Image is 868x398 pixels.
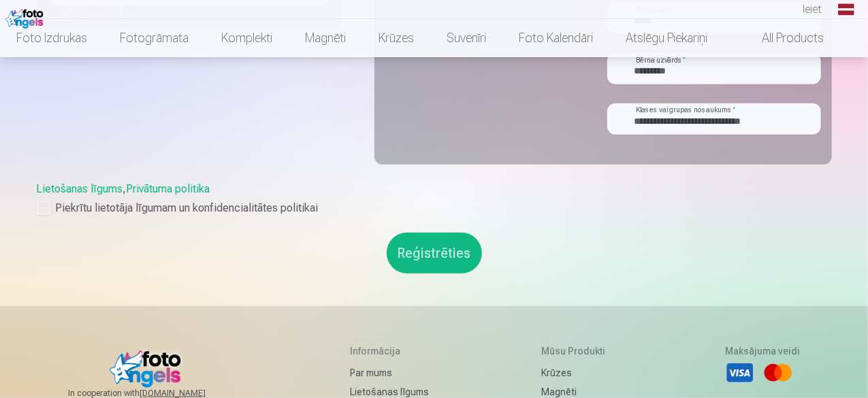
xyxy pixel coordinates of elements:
a: Lietošanas līgums [37,182,123,195]
h5: Mūsu produkti [541,344,613,358]
label: Piekrītu lietotāja līgumam un konfidencialitātes politikai [37,200,832,216]
a: Fotogrāmata [103,19,205,57]
h5: Informācija [351,344,430,358]
a: Atslēgu piekariņi [609,19,724,57]
a: Krūzes [541,363,613,382]
li: Mastercard [763,358,793,388]
a: Krūzes [362,19,430,57]
li: Visa [725,358,755,388]
a: Privātuma politika [127,182,210,195]
a: Foto kalendāri [502,19,609,57]
img: /fa1 [5,5,47,29]
div: , [37,181,832,216]
h5: Maksājuma veidi [725,344,800,358]
a: Par mums [351,363,430,382]
button: Reģistrēties [387,233,482,273]
a: Magnēti [289,19,362,57]
a: All products [724,19,840,57]
a: Suvenīri [430,19,502,57]
a: Komplekti [205,19,289,57]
